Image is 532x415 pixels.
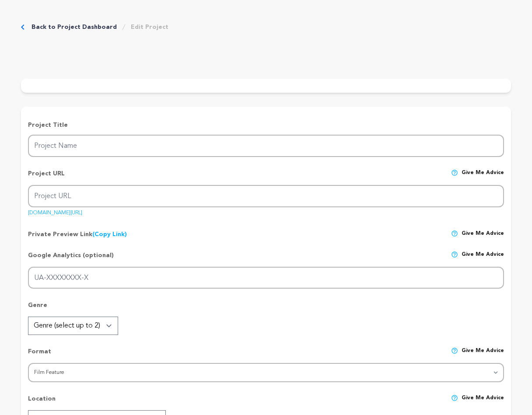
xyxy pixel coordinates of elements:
[462,347,504,363] span: Give me advice
[28,230,127,239] p: Private Preview Link
[451,169,458,176] img: help-circle.svg
[28,135,504,157] input: Project Name
[92,231,127,237] a: (Copy Link)
[28,347,51,363] p: Format
[21,23,168,31] div: Breadcrumb
[451,251,458,258] img: help-circle.svg
[28,251,114,267] p: Google Analytics (optional)
[451,230,458,237] img: help-circle.svg
[462,230,504,239] span: Give me advice
[462,169,504,185] span: Give me advice
[28,301,504,317] p: Genre
[131,23,168,31] a: Edit Project
[462,251,504,267] span: Give me advice
[28,394,56,410] p: Location
[28,121,504,129] p: Project Title
[462,394,504,410] span: Give me advice
[451,394,458,401] img: help-circle.svg
[28,267,504,289] input: UA-XXXXXXXX-X
[28,185,504,207] input: Project URL
[31,23,117,31] a: Back to Project Dashboard
[28,169,65,185] p: Project URL
[451,347,458,354] img: help-circle.svg
[28,207,82,216] a: [DOMAIN_NAME][URL]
